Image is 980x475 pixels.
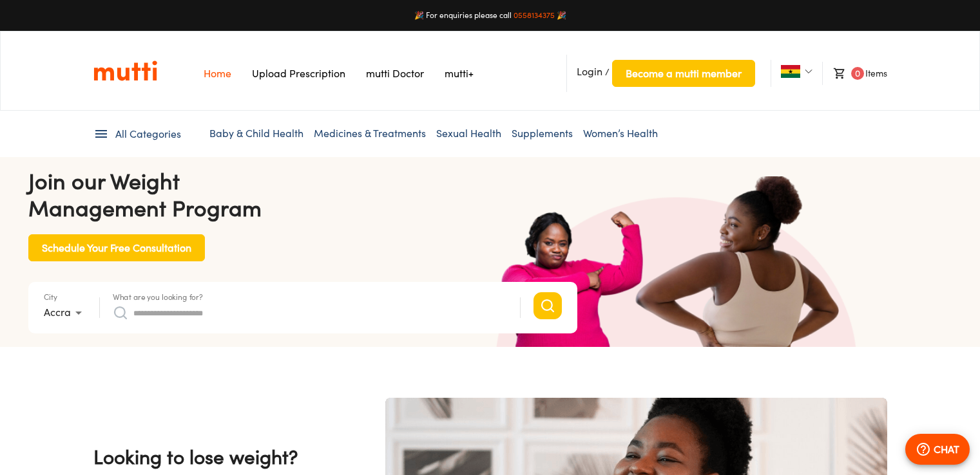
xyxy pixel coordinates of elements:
span: Become a mutti member [626,64,742,82]
span: Login [577,65,602,78]
label: What are you looking for? [113,293,203,301]
button: Become a mutti member [612,60,755,87]
a: Baby & Child Health [209,127,303,140]
li: / [566,55,755,92]
button: CHAT [905,434,970,465]
div: Accra [44,303,86,323]
span: Schedule Your Free Consultation [42,239,191,257]
h4: Join our Weight Management Program [28,167,577,221]
a: Link on the logo navigates to HomePage [93,60,157,82]
a: Supplements [512,127,573,140]
li: Items [822,62,887,85]
span: 0 [851,67,864,80]
a: Navigates to Prescription Upload Page [252,67,345,80]
a: Medicines & Treatments [314,127,426,140]
span: All Categories [115,127,181,142]
a: Navigates to Home Page [204,67,231,80]
button: Search [533,292,562,319]
a: Schedule Your Free Consultation [28,241,205,252]
img: Logo [93,60,157,82]
img: Dropdown [805,68,812,75]
a: Women’s Health [583,127,658,140]
label: City [44,293,57,301]
a: Sexual Health [436,127,501,140]
button: Schedule Your Free Consultation [28,234,205,261]
p: CHAT [934,442,959,457]
a: 0558134375 [514,10,555,20]
a: Navigates to mutti doctor website [366,67,424,80]
img: Ghana [781,65,800,78]
h4: Looking to lose weight? [93,443,349,470]
a: Navigates to mutti+ page [445,67,474,80]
